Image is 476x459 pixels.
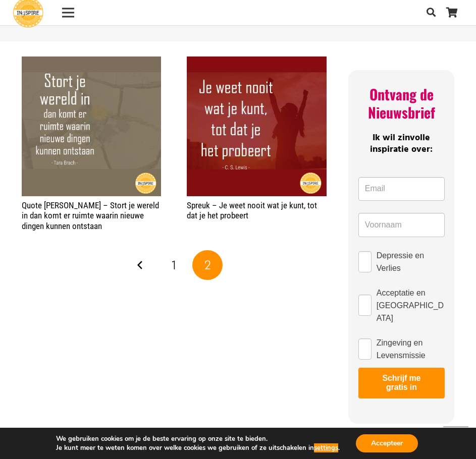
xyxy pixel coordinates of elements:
a: Zoeken [421,1,441,25]
a: Quote Tara Brach – Stort je wereld in dan komt er ruimte waarin nieuwe dingen kunnen ontstaan [22,58,162,68]
p: We gebruiken cookies om je de beste ervaring op onze site te bieden. [56,434,340,443]
span: 2 [204,258,211,272]
a: Quote [PERSON_NAME] – Stort je wereld in dan komt er ruimte waarin nieuwe dingen kunnen ontstaan [22,200,159,231]
input: Zingeving en Levensmissie [358,338,372,360]
span: Pagina 2 [192,250,223,280]
input: Depressie en Verlies [358,251,372,272]
a: Pagina 1 [159,250,189,280]
a: Terug naar top [443,426,468,451]
span: Ik wil zinvolle inspiratie over: [370,131,433,157]
span: Depressie en Verlies [377,249,445,274]
span: Zingeving en Levensmissie [377,336,445,362]
img: Spreuk: Je weet nooit wat je kunt, tot dat je het probeert [187,56,327,196]
p: Je kunt meer te weten komen over welke cookies we gebruiken of ze uitschakelen in . [56,443,340,452]
input: Email [358,177,445,201]
button: Accepteer [356,434,418,452]
a: Spreuk – Je weet nooit wat je kunt, tot dat je het probeert [187,58,327,68]
img: Quote Tara Brach: Stort je wereld in, dan komt er ruimte waarin nieuwe dingen kunnen ontstaan | i... [22,56,162,196]
button: settings [314,443,338,452]
span: 1 [172,258,176,272]
span: Acceptatie en [GEOGRAPHIC_DATA] [377,286,445,324]
button: Schrijf me gratis in [358,368,445,398]
input: Voornaam [358,213,445,237]
span: Ontvang de Nieuwsbrief [368,84,435,123]
input: Acceptatie en [GEOGRAPHIC_DATA] [358,295,372,316]
a: Spreuk – Je weet nooit wat je kunt, tot dat je het probeert [187,200,317,220]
